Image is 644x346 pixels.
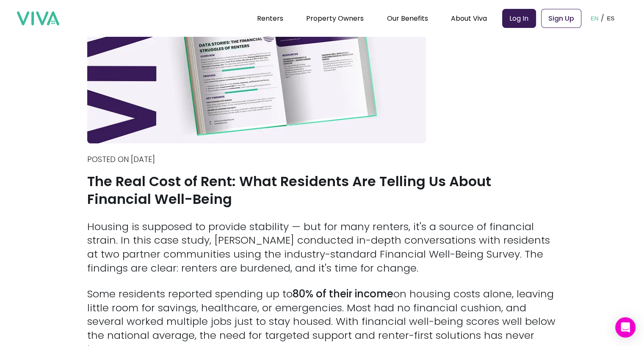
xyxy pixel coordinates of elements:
h1: The Real Cost of Rent: What Residents Are Telling Us About Financial Well-Being [87,173,557,208]
div: Open Intercom Messenger [615,317,636,338]
a: Property Owners [306,14,364,23]
a: Sign Up [541,9,581,28]
p: Posted on [DATE] [87,154,557,165]
strong: 80% of their income [293,287,393,301]
button: ES [604,5,617,31]
a: Log In [502,9,536,28]
a: Renters [257,14,283,23]
img: viva [17,11,59,26]
button: EN [588,5,601,31]
div: About Viva [451,8,487,29]
p: Housing is supposed to provide stability — but for many renters, it's a source of financial strai... [87,220,557,275]
div: Our Benefits [387,8,428,29]
p: / [601,12,604,25]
